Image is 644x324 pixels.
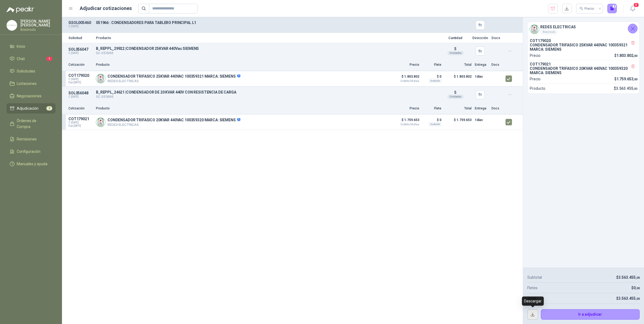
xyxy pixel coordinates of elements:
p: Entrega [475,62,488,67]
span: ,00 [636,276,640,280]
span: 1.803.802 [617,53,637,58]
p: Precio [392,62,419,67]
p: Total [445,106,472,111]
div: Unidades [447,95,464,99]
p: Entrega [475,106,488,111]
span: Adjudicación [17,105,39,111]
p: Dirección [472,36,488,40]
a: Negociaciones [6,91,56,101]
span: Licitaciones [17,81,37,87]
p: B_REPPL_29922 | CONDENSADOR 25KVAR 440Vac SIEMENS [96,46,439,51]
span: ,00 [633,87,637,91]
a: Remisiones [6,134,56,144]
p: SC 051966 [96,94,439,99]
span: 0 [633,286,640,290]
p: $ 0 [423,117,441,123]
p: REDES ELECTRICAS [108,79,240,83]
img: Company Logo [96,118,105,127]
p: Precio [530,76,541,82]
p: $ [616,295,640,301]
span: 3.563.455 [616,86,637,91]
p: CONDENSADOR TRIFASICO 25KVAR 440VAC 100359321 MARCA: SIEMENS [108,74,240,79]
a: Licitaciones [6,78,56,89]
span: Configuración [17,149,40,154]
p: SC 051966 [96,51,439,56]
p: 051966 : CONDENSADORES PARA TABLERO PRINCIPAL L1 [96,20,439,25]
p: Flete [423,62,441,67]
span: Exp: [DATE] [68,81,93,84]
p: $ [614,76,637,82]
p: Fletes [527,285,538,291]
span: ,00 [636,287,640,290]
span: Inicio [17,43,25,49]
span: 3.563.455 [618,275,640,280]
button: 2 [607,4,617,13]
p: Flete [423,106,441,111]
div: Unidades [447,51,464,55]
p: Docs [491,106,502,111]
div: Incluido [429,122,441,126]
button: Cerrar [628,24,638,33]
p: Producto [96,62,389,67]
p: $ [614,85,637,91]
p: [PERSON_NAME] [PERSON_NAME] [20,19,56,27]
p: Total [445,62,472,67]
p: Cotización [68,62,93,67]
p: $ [616,274,640,280]
button: 8 [628,4,638,13]
p: Docs [491,62,502,67]
p: 1 días [475,73,488,80]
a: Adjudicación2 [6,103,56,113]
p: CONDENSADOR TRIFASICO 20KVAR 440VAC 100359320 MARCA: SIEMENS [530,66,637,75]
a: Órdenes de Compra [6,116,56,132]
p: Total [527,295,536,301]
p: B_REPPL_24621 | CONDENSADOR DE 20 KVAR 440V CON RESISTENCIA DE CARGA [96,90,439,94]
img: Company Logo [7,20,17,30]
div: Company LogoREDES ELECTRICASBiocirculo [528,22,639,36]
span: Crédito 30 días [392,80,419,82]
p: $ 1.759.653 [392,117,419,126]
p: Cantidad [442,36,469,40]
span: Negociaciones [17,93,41,99]
p: C: [DATE] [68,51,93,55]
p: $ [614,53,637,58]
p: Producto [530,85,545,91]
p: SOL056048 [68,91,93,95]
span: 2 [46,106,52,111]
span: 1.759.653 [617,77,637,81]
p: CONDENSADOR TRIFASICO 25KVAR 440VAC 100359321 MARCA: SIEMENS [530,43,637,51]
p: Docs [491,36,502,40]
p: Subtotal [527,274,542,280]
span: 5 [454,47,456,51]
p: $ 1.803.802 [392,73,419,82]
span: Exp: [DATE] [68,124,93,127]
span: 1 [46,57,52,61]
p: COT179020 [68,73,93,78]
a: Manuales y ayuda [6,159,56,169]
div: Descargar [522,297,544,306]
p: Producto [96,106,389,111]
a: Configuración [6,146,56,157]
span: C: [DATE] [68,78,93,81]
span: Manuales y ayuda [17,161,47,167]
p: Precio [530,53,541,58]
p: Cotización [68,106,93,111]
span: 5 [454,90,456,95]
span: ,00 [633,78,637,81]
span: Chat [17,56,25,62]
p: C: [DATE] [68,95,93,98]
span: 3.563.455 [618,296,640,301]
img: Logo peakr [6,6,34,13]
span: Crédito 30 días [392,123,419,126]
p: Precio [392,106,419,111]
h4: REDES ELECTRICAS [540,24,576,30]
p: $ 1.803.802 [445,73,472,84]
img: Company Logo [530,25,539,34]
p: $ 0 [423,73,441,80]
p: Producto [96,36,439,40]
p: SOL056047 [68,47,93,51]
div: Biocirculo [540,30,558,34]
button: Ir a adjudicar [541,309,640,320]
div: Precio [579,5,595,13]
p: COT179021 [68,117,93,121]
